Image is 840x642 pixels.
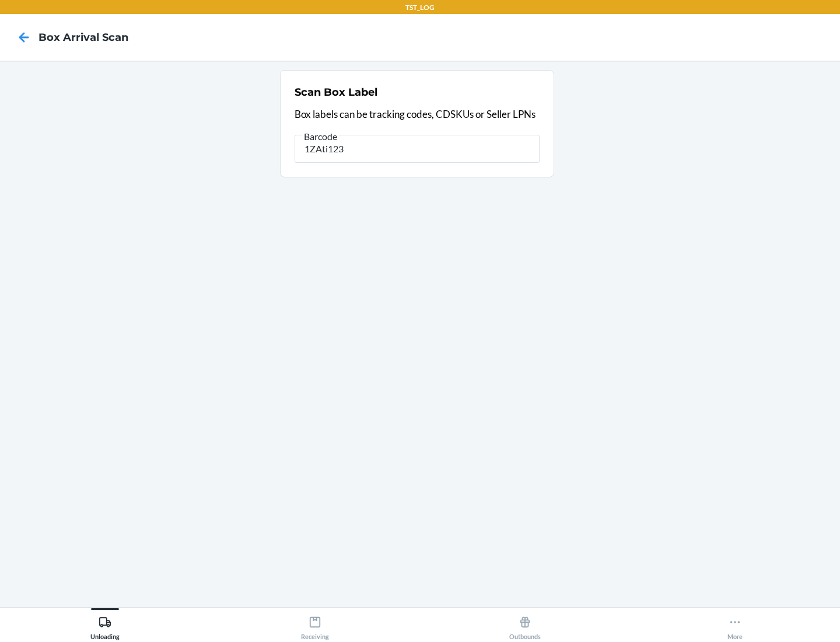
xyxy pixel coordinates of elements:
[38,30,128,45] h4: Box Arrival Scan
[301,611,329,640] div: Receiving
[295,135,540,163] input: Barcode
[509,611,541,640] div: Outbounds
[630,608,840,640] button: More
[210,608,420,640] button: Receiving
[90,611,120,640] div: Unloading
[295,85,377,100] h2: Scan Box Label
[302,131,339,142] span: Barcode
[420,608,630,640] button: Outbounds
[727,611,743,640] div: More
[405,2,435,13] p: TST_LOG
[295,107,540,122] p: Box labels can be tracking codes, CDSKUs or Seller LPNs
